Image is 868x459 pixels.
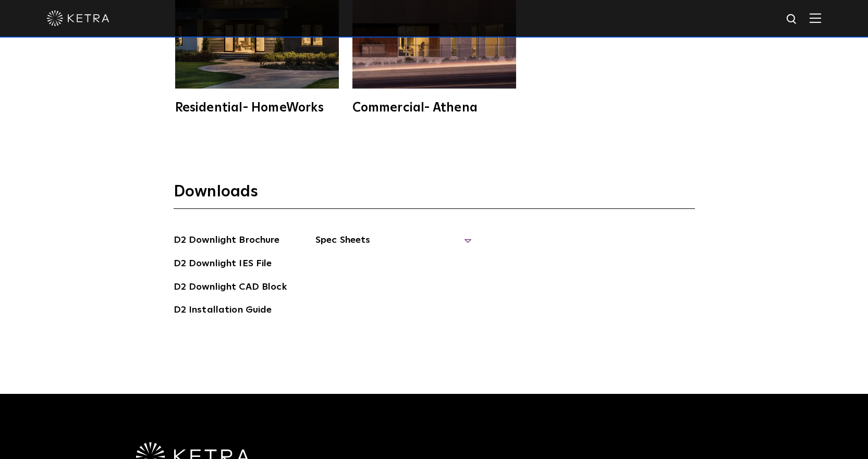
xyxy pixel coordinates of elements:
[810,13,821,23] img: Hamburger%20Nav.svg
[174,233,280,250] a: D2 Downlight Brochure
[786,13,799,26] img: search icon
[175,102,339,114] div: Residential- HomeWorks
[174,182,695,209] h3: Downloads
[352,102,516,114] div: Commercial- Athena
[47,10,109,26] img: ketra-logo-2019-white
[174,256,272,273] a: D2 Downlight IES File
[315,233,472,256] span: Spec Sheets
[174,280,287,296] a: D2 Downlight CAD Block
[174,303,272,319] a: D2 Installation Guide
